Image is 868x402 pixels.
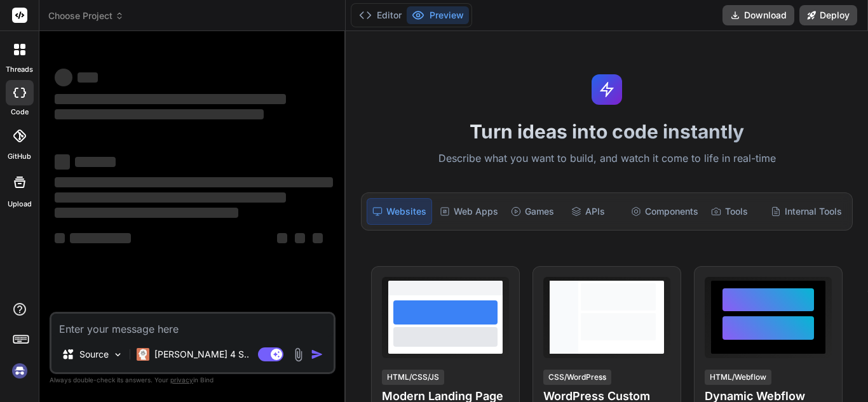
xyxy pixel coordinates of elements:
span: ‌ [55,69,72,86]
span: ‌ [295,233,305,243]
span: ‌ [70,233,131,243]
span: ‌ [55,208,238,218]
button: Deploy [799,5,857,25]
span: ‌ [55,109,264,119]
span: Choose Project [48,10,124,22]
span: ‌ [75,157,116,167]
div: HTML/Webflow [705,370,771,385]
span: ‌ [55,233,65,243]
button: Preview [407,6,469,24]
p: Describe what you want to build, and watch it come to life in real-time [353,151,860,167]
button: Download [722,5,794,25]
div: Internal Tools [766,198,847,225]
div: Games [506,198,563,225]
p: Always double-check its answers. Your in Bind [50,374,336,386]
span: ‌ [55,177,333,187]
img: Claude 4 Sonnet [137,348,149,361]
p: Source [79,348,109,361]
span: View Prompt [772,277,827,290]
span: View Prompt [449,277,504,290]
span: privacy [170,376,193,384]
div: Websites [367,198,432,225]
div: Components [626,198,703,225]
div: APIs [566,198,623,225]
img: attachment [291,347,306,362]
span: ‌ [277,233,287,243]
span: View Prompt [611,277,665,290]
img: signin [9,360,31,382]
img: Pick Models [112,349,123,360]
span: ‌ [55,192,286,203]
h1: Turn ideas into code instantly [353,120,860,143]
label: GitHub [8,151,31,162]
div: HTML/CSS/JS [382,370,444,385]
span: ‌ [313,233,323,243]
label: threads [6,64,33,75]
span: ‌ [78,72,98,83]
span: ‌ [55,94,286,104]
label: code [11,107,29,117]
button: Editor [354,6,407,24]
span: ‌ [55,154,70,170]
p: [PERSON_NAME] 4 S.. [154,348,249,361]
div: Tools [706,198,763,225]
img: icon [311,348,323,361]
div: CSS/WordPress [543,370,611,385]
label: Upload [8,199,32,210]
div: Web Apps [435,198,503,225]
